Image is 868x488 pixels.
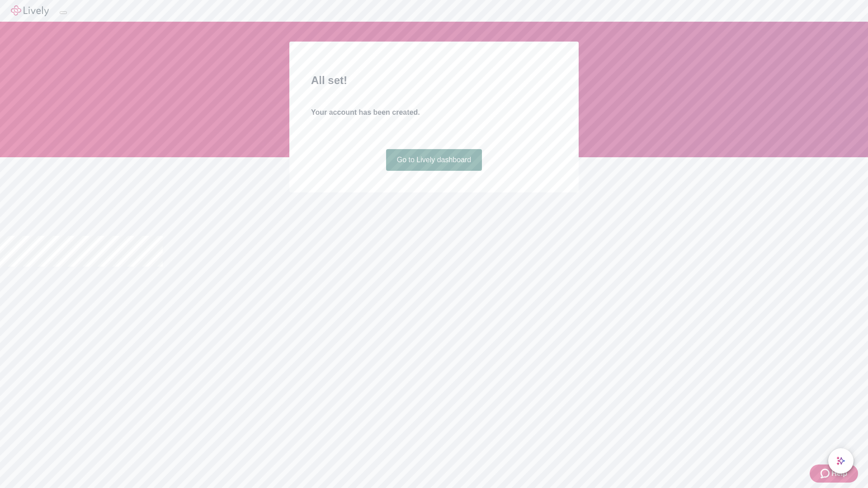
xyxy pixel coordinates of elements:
[831,468,847,479] span: Help
[311,72,557,89] h2: All set!
[810,465,858,483] button: Zendesk support iconHelp
[836,456,845,465] svg: Lively AI Assistant
[386,149,482,171] a: Go to Lively dashboard
[828,448,854,474] button: chat
[821,468,831,479] svg: Zendesk support icon
[11,5,49,16] img: Lively
[311,107,557,118] h4: Your account has been created.
[60,11,67,14] button: Log out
